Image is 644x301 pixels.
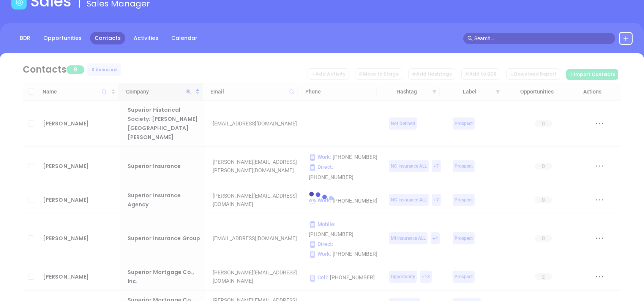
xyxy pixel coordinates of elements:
a: Opportunities [39,32,86,44]
a: Calendar [167,32,202,44]
a: Contacts [90,32,125,44]
a: BDR [15,32,35,44]
a: Activities [129,32,163,44]
input: Search… [474,34,611,43]
span: search [467,36,473,41]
